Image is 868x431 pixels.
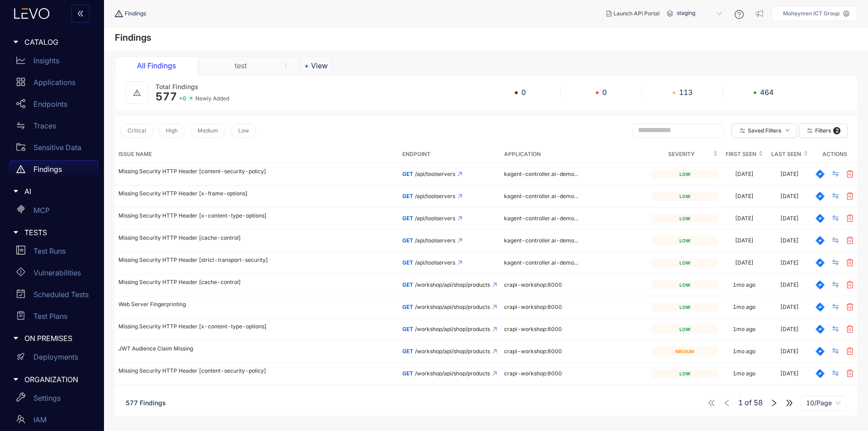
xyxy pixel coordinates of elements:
[832,281,839,289] span: swap
[767,146,812,163] th: Last Seen
[33,143,81,152] p: Sensitive Data
[770,149,802,159] span: Last Seen
[415,260,455,266] span: /api/toolservers
[651,347,718,356] div: medium
[190,123,226,138] button: Medium
[815,128,831,134] span: Filters
[832,369,839,378] span: swap
[415,282,490,288] span: /workshop/api/shop/products
[5,329,99,348] div: ON PREMISES
[733,326,755,332] div: 1mo ago
[733,348,755,355] div: 1mo ago
[825,211,846,226] button: swap
[118,190,395,197] p: Missing Security HTTP Header [x-frame-options]
[13,39,19,45] span: caret-right
[402,348,413,355] span: GET
[651,236,718,245] div: low
[648,146,722,163] th: Severity
[278,62,293,70] button: remove
[159,123,185,138] button: High
[825,322,846,336] button: swap
[825,189,846,204] button: swap
[33,394,61,402] p: Settings
[300,57,332,75] button: Add tab
[780,237,799,244] div: [DATE]
[118,257,395,263] p: Missing Security HTTP Header [strict-transport-security]
[415,237,455,244] span: /api/toolservers
[651,280,718,289] div: low
[402,259,413,266] span: GET
[415,370,490,377] span: /workshop/api/shop/products
[5,182,99,201] div: AI
[651,303,718,312] div: low
[9,348,99,370] a: Deployments
[115,9,125,18] span: warning
[77,10,84,18] span: double-left
[825,256,846,270] button: swap
[415,304,490,310] span: /workshop/api/shop/products
[9,264,99,285] a: Vulnerabilities
[198,128,218,134] span: Medium
[402,303,413,310] span: GET
[9,73,99,95] a: Applications
[770,399,778,407] span: right
[402,193,413,199] span: GET
[9,285,99,307] a: Scheduled Tests
[33,269,81,277] p: Vulnerabilities
[504,193,578,199] span: kagent-controller.ai-demo...
[402,326,413,332] span: GET
[71,5,90,23] button: double-left
[118,346,395,352] p: JWT Audience Claim Missing
[13,229,19,236] span: caret-right
[780,215,799,222] div: [DATE]
[677,6,724,21] span: staging
[832,347,839,355] span: swap
[24,334,91,342] span: ON PREMISES
[33,416,47,424] p: IAM
[118,213,395,219] p: Missing Security HTTP Header [x-content-type-options]
[504,326,562,332] span: crapi-workshop:8000
[504,215,578,222] span: kagent-controller.ai-demo...
[735,215,754,222] div: [DATE]
[832,170,839,178] span: swap
[166,128,178,134] span: High
[195,95,229,102] span: Newly Added
[415,326,490,332] span: /workshop/api/shop/products
[504,171,578,177] span: kagent-controller.ai-demo...
[832,303,839,311] span: swap
[825,278,846,292] button: swap
[733,282,755,288] div: 1mo ago
[832,214,839,223] span: swap
[115,146,399,163] th: Issue Name
[127,128,146,134] span: Critical
[16,165,25,174] span: warning
[825,300,846,314] button: swap
[238,128,249,134] span: Low
[613,10,660,17] span: Launch API Portal
[738,398,763,407] span: of
[415,171,455,177] span: /api/toolservers
[832,237,839,245] span: swap
[118,368,395,374] p: Missing Security HTTP Header [content-security-policy]
[402,370,413,377] span: GET
[33,247,66,255] p: Test Runs
[832,192,839,200] span: swap
[651,214,718,223] div: low
[651,170,718,179] div: low
[602,88,607,96] span: 0
[118,235,395,241] p: Missing Security HTTP Header [cache-control]
[9,52,99,73] a: Insights
[504,348,562,355] span: crapi-workshop:8000
[13,188,19,194] span: caret-right
[402,281,413,288] span: GET
[9,117,99,138] a: Traces
[785,128,790,133] span: down
[504,237,578,244] span: kagent-controller.ai-demo...
[738,398,743,407] span: 1
[733,370,755,377] div: 1mo ago
[115,32,151,43] h4: Findings
[179,95,186,102] span: + 0
[799,123,848,138] button: Filters 2
[402,215,413,222] span: GET
[24,38,91,46] span: CATALOG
